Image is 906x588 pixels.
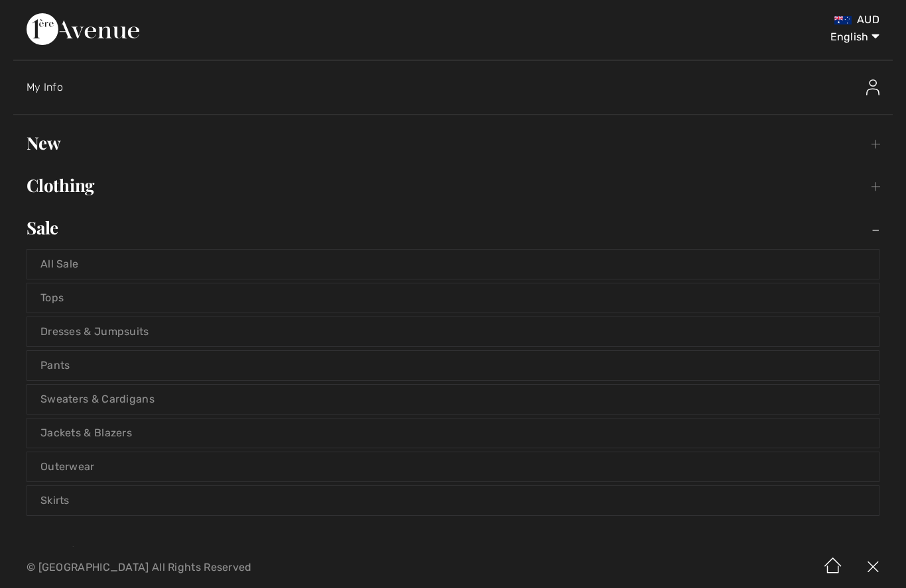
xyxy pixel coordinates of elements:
[13,539,893,568] a: Brands
[813,547,853,588] img: Home
[27,317,879,346] a: Dresses & Jumpsuits
[13,171,893,200] a: Clothing
[13,213,893,242] a: Sale
[27,13,139,45] img: 1ère Avenue
[27,250,879,279] a: All Sale
[27,563,532,572] p: © [GEOGRAPHIC_DATA] All Rights Reserved
[853,547,893,588] img: X
[866,79,879,95] img: My Info
[27,385,879,414] a: Sweaters & Cardigans
[27,418,879,448] a: Jackets & Blazers
[532,13,879,26] div: AUD
[27,486,879,515] a: Skirts
[27,351,879,380] a: Pants
[27,452,879,481] a: Outerwear
[27,81,63,93] span: My Info
[27,283,879,313] a: Tops
[13,128,893,158] a: New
